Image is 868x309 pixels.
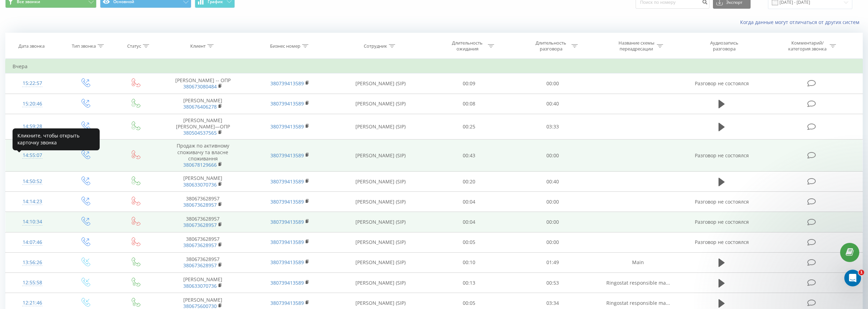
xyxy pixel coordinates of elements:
[333,212,427,232] td: [PERSON_NAME] (SIP)
[606,300,670,306] span: Ringostat responsible ma...
[427,94,511,114] td: 00:08
[183,129,217,136] a: 380504537565
[13,120,52,133] div: 14:59:28
[183,161,217,168] a: 380678129666
[270,198,304,205] a: 380739413589
[183,262,217,269] a: 380673628957
[859,270,864,275] span: 1
[270,178,304,185] a: 380739413589
[159,192,246,212] td: 380673628957
[333,94,427,114] td: [PERSON_NAME] (SIP)
[511,232,594,252] td: 00:00
[270,152,304,159] a: 380739413589
[183,103,217,110] a: 380676406278
[270,43,300,49] div: Бизнес номер
[159,114,246,140] td: [PERSON_NAME] [PERSON_NAME]—ОПР
[740,19,863,25] a: Когда данные могут отличаться от других систем
[270,259,304,266] a: 380739413589
[159,212,246,232] td: 380673628957
[270,219,304,225] a: 380739413589
[427,114,511,140] td: 00:25
[333,252,427,272] td: [PERSON_NAME] (SIP)
[190,43,206,49] div: Клиент
[13,256,52,269] div: 13:56:26
[695,219,749,225] span: Разговор не состоялся
[13,175,52,188] div: 14:50:52
[127,43,141,49] div: Статус
[511,252,594,272] td: 01:49
[511,192,594,212] td: 00:00
[183,283,217,289] a: 380633070736
[787,40,828,52] div: Комментарий/категория звонка
[511,73,594,94] td: 00:00
[183,181,217,188] a: 380633070736
[511,273,594,293] td: 00:53
[427,172,511,192] td: 00:20
[427,273,511,293] td: 00:13
[18,43,45,49] div: Дата звонка
[333,273,427,293] td: [PERSON_NAME] (SIP)
[427,252,511,272] td: 00:10
[532,40,570,52] div: Длительность разговора
[844,270,861,286] iframe: Intercom live chat
[427,73,511,94] td: 00:09
[270,279,304,286] a: 380739413589
[159,232,246,252] td: 380673628957
[13,97,52,111] div: 15:20:46
[701,40,747,52] div: Аудиозапись разговора
[333,140,427,172] td: [PERSON_NAME] (SIP)
[427,232,511,252] td: 00:05
[270,300,304,306] a: 380739413589
[427,212,511,232] td: 00:04
[511,172,594,192] td: 00:40
[695,80,749,87] span: Разговор не состоялся
[695,152,749,159] span: Разговор не состоялся
[13,236,52,249] div: 14:07:46
[695,239,749,245] span: Разговор не состоялся
[159,172,246,192] td: [PERSON_NAME]
[427,140,511,172] td: 00:43
[606,279,670,286] span: Ringostat responsible ma...
[183,222,217,228] a: 380673628957
[159,94,246,114] td: [PERSON_NAME]
[72,43,96,49] div: Тип звонка
[270,80,304,87] a: 380739413589
[427,192,511,212] td: 00:04
[364,43,387,49] div: Сотрудник
[333,192,427,212] td: [PERSON_NAME] (SIP)
[6,60,863,73] td: Вчера
[333,114,427,140] td: [PERSON_NAME] (SIP)
[183,242,217,248] a: 380673628957
[159,273,246,293] td: [PERSON_NAME]
[270,100,304,107] a: 380739413589
[333,172,427,192] td: [PERSON_NAME] (SIP)
[511,212,594,232] td: 00:00
[618,40,655,52] div: Название схемы переадресации
[511,114,594,140] td: 03:33
[270,239,304,245] a: 380739413589
[511,94,594,114] td: 00:40
[695,198,749,205] span: Разговор не состоялся
[183,201,217,208] a: 380673628957
[13,149,52,162] div: 14:55:07
[333,73,427,94] td: [PERSON_NAME] (SIP)
[159,140,246,172] td: Продаж по активному споживачу та власне споживання
[594,252,682,272] td: Main
[13,195,52,208] div: 14:14:23
[13,276,52,290] div: 12:55:58
[159,252,246,272] td: 380673628957
[13,77,52,90] div: 15:22:57
[183,83,217,90] a: 380673080484
[159,73,246,94] td: [PERSON_NAME] -- ОПР
[270,123,304,130] a: 380739413589
[13,128,100,150] div: Кликните, чтобы открыть карточку звонка
[13,215,52,229] div: 14:10:34
[449,40,486,52] div: Длительность ожидания
[511,140,594,172] td: 00:00
[333,232,427,252] td: [PERSON_NAME] (SIP)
